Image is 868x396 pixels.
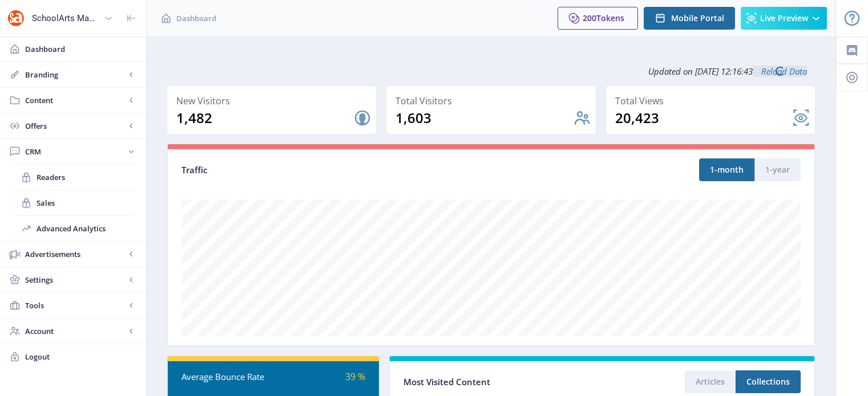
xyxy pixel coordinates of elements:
span: CRM [25,146,126,157]
div: 1,603 [395,109,572,127]
a: Sales [11,190,135,215]
span: Settings [25,274,126,285]
a: Advanced Analytics [11,216,135,241]
span: Branding [25,69,126,80]
div: Traffic [181,164,491,177]
div: Total Visitors [395,93,591,109]
button: 1-month [699,158,754,181]
div: Updated on [DATE] 12:16:43 [167,57,815,85]
span: Offers [25,120,126,132]
div: Total Views [615,93,810,109]
div: Most Visited Content [403,373,602,391]
div: Average Bounce Rate [181,370,273,383]
a: Readers [11,165,135,190]
span: Logout [25,351,137,362]
span: Dashboard [25,43,137,55]
div: New Visitors [176,93,372,109]
span: Readers [37,172,135,183]
div: SchoolArts Magazine [32,6,99,31]
span: Mobile Portal [671,14,724,23]
span: Tools [25,300,126,311]
button: 200Tokens [558,7,638,30]
div: 1,482 [176,109,353,127]
button: Collections [736,370,801,393]
span: Tokens [596,13,624,23]
span: Content [25,95,126,106]
span: 39 % [345,370,365,383]
span: Account [25,325,126,337]
a: Reload Data [753,66,807,77]
span: Dashboard [176,13,216,24]
button: Articles [685,370,736,393]
span: Advertisements [25,248,126,260]
img: properties.app_icon.png [7,9,25,27]
button: 1-year [754,158,801,181]
button: Mobile Portal [644,7,735,30]
span: Sales [37,197,135,209]
span: Live Preview [760,14,808,23]
div: 20,423 [615,109,792,127]
span: Advanced Analytics [37,223,135,234]
button: Live Preview [741,7,827,30]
